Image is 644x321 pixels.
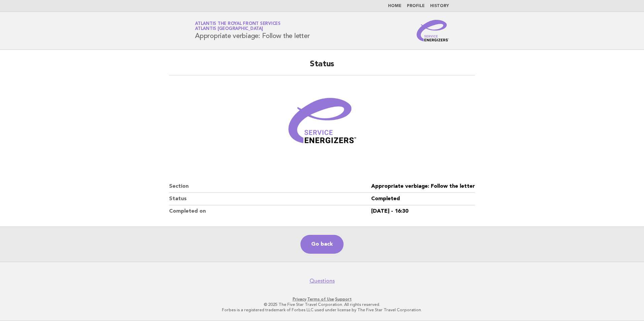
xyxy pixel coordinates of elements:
a: History [430,4,449,8]
dt: Status [169,193,371,205]
span: Atlantis [GEOGRAPHIC_DATA] [195,27,263,31]
a: Go back [300,235,344,254]
dt: Section [169,180,371,193]
a: Home [388,4,401,8]
p: © 2025 The Five Star Travel Corporation. All rights reserved. [116,302,528,307]
dd: Completed [371,193,475,205]
a: Profile [407,4,425,8]
h1: Appropriate verbiage: Follow the letter [195,22,310,39]
p: · · [116,296,528,302]
a: Questions [310,278,335,284]
dt: Completed on [169,205,371,217]
img: Service Energizers [417,20,449,41]
dd: [DATE] - 16:30 [371,205,475,217]
p: Forbes is a registered trademark of Forbes LLC used under license by The Five Star Travel Corpora... [116,307,528,313]
a: Terms of Use [307,297,334,301]
img: Verified [282,83,362,164]
a: Privacy [293,297,306,301]
dd: Appropriate verbiage: Follow the letter [371,180,475,193]
h2: Status [169,59,475,75]
a: Atlantis The Royal Front ServicesAtlantis [GEOGRAPHIC_DATA] [195,22,281,31]
a: Support [335,297,352,301]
